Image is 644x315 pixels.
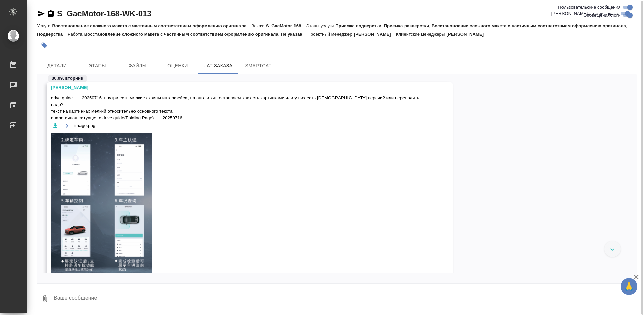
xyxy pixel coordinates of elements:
p: Заказ: [252,23,266,28]
a: S_GacMotor-168-WK-013 [57,9,151,18]
p: [PERSON_NAME] [446,31,489,37]
span: image.png [74,122,95,129]
span: SmartCat [242,62,274,70]
span: Файлы [121,62,154,70]
p: Восстановление сложного макета с частичным соответствием оформлению оригинала, Не указан [84,31,308,37]
p: Услуга [37,23,52,28]
button: Добавить тэг [37,38,52,53]
span: Чат заказа [202,62,234,70]
span: Оценки [162,62,194,70]
button: 🙏 [621,278,637,295]
span: 🙏 [623,279,635,294]
p: Проектный менеджер [307,31,354,37]
p: 30.09, вторник [52,75,83,82]
p: S_GacMotor-168 [266,23,306,28]
div: [PERSON_NAME] [51,84,429,91]
span: Этапы [81,62,113,70]
span: [PERSON_NAME] детали заказа [551,10,618,17]
p: Восстановление сложного макета с частичным соответствием оформлению оригинала [52,23,251,28]
img: image.png [51,133,152,275]
span: Детали [41,62,73,70]
p: Клиентские менеджеры [396,31,447,37]
p: Работа [68,31,84,37]
p: [PERSON_NAME] [354,31,396,37]
span: drive guide——20250716. внутри есть мелкие скрины интерфейса, на англ и кит. оставляем как есть ка... [51,94,429,121]
button: Скачать [51,121,59,130]
p: Этапы услуги [306,23,336,28]
span: Оповещения-логи [583,12,621,19]
button: Открыть на драйве [63,121,71,130]
button: Скопировать ссылку для ЯМессенджера [37,10,45,18]
span: Пользовательские сообщения [558,4,621,11]
button: Скопировать ссылку [47,10,55,18]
